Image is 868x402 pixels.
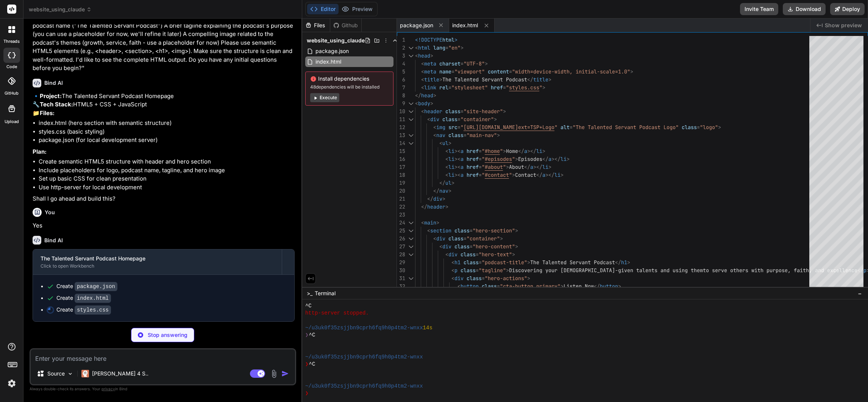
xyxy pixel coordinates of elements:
[509,84,539,91] span: styles.css
[464,235,467,242] span: =
[512,156,515,162] span: "
[448,84,451,91] span: =
[397,139,405,147] div: 14
[439,60,461,67] span: charset
[500,148,503,154] span: "
[461,164,464,170] span: a
[397,251,405,259] div: 28
[41,263,274,269] div: Click to open Workbench
[506,164,509,170] span: >
[536,171,542,178] span: </
[315,47,350,56] span: package.json
[530,259,615,266] span: The Talented Servant Podcast
[397,123,405,131] div: 12
[530,164,533,170] span: a
[397,227,405,235] div: 25
[418,44,430,51] span: html
[473,243,515,250] span: "hero-content"
[421,108,424,115] span: <
[461,44,464,51] span: >
[454,68,485,75] span: "viewport"
[39,183,295,192] li: Use http-server for local development
[439,140,442,146] span: <
[485,148,500,154] span: #home
[5,90,19,97] label: GitHub
[436,219,439,226] span: >
[427,195,433,202] span: </
[430,100,433,107] span: >
[467,235,500,242] span: "container"
[418,52,430,59] span: head
[445,44,448,51] span: =
[397,179,405,187] div: 19
[424,84,436,91] span: link
[421,84,424,91] span: <
[39,157,295,166] li: Create semantic HTML5 structure with header and hero section
[270,369,278,378] img: attachment
[454,36,457,43] span: >
[406,219,416,227] div: Click to collapse the range.
[451,84,488,91] span: "stylesheet"
[310,93,339,102] button: Execute
[485,171,509,178] span: #contact
[524,164,530,170] span: </
[509,68,512,75] span: =
[485,164,503,170] span: #about
[718,124,721,131] span: >
[40,109,55,117] strong: Files:
[397,68,405,76] div: 5
[448,251,457,258] span: div
[506,148,518,154] span: Home
[518,156,542,162] span: Episodes
[397,163,405,171] div: 17
[439,187,448,194] span: nav
[439,243,442,250] span: <
[442,243,451,250] span: div
[397,76,405,84] div: 6
[397,147,405,155] div: 15
[485,60,488,67] span: >
[421,60,424,67] span: <
[397,155,405,163] div: 16
[509,267,703,274] span: Discovering your [DEMOGRAPHIC_DATA]-given talents and using them
[40,92,62,100] strong: Project:
[545,171,554,178] span: ></
[430,52,433,59] span: >
[476,267,479,274] span: =
[424,76,439,83] span: title
[281,370,289,377] img: icon
[397,36,405,44] div: 1
[33,221,295,230] p: Yes
[397,171,405,179] div: 18
[397,92,405,100] div: 8
[339,4,376,14] button: Preview
[433,195,442,202] span: div
[479,251,512,258] span: "hero-text"
[445,171,448,178] span: <
[448,124,457,131] span: src
[307,37,365,44] span: website_using_claude
[548,164,551,170] span: >
[397,235,405,243] div: 26
[5,377,18,390] img: settings
[621,259,627,266] span: h1
[424,68,436,75] span: meta
[406,243,416,251] div: Click to collapse the range.
[551,156,560,162] span: ></
[461,124,464,131] span: "
[433,235,436,242] span: <
[697,124,700,131] span: =
[448,164,454,170] span: li
[479,171,482,178] span: =
[554,171,560,178] span: li
[858,290,862,297] span: −
[44,79,63,87] h6: Bind AI
[433,132,436,139] span: <
[554,124,557,131] span: "
[433,187,439,194] span: </
[445,203,448,210] span: >
[448,148,454,154] span: li
[560,156,567,162] span: li
[467,132,497,139] span: "main-nav"
[448,156,454,162] span: li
